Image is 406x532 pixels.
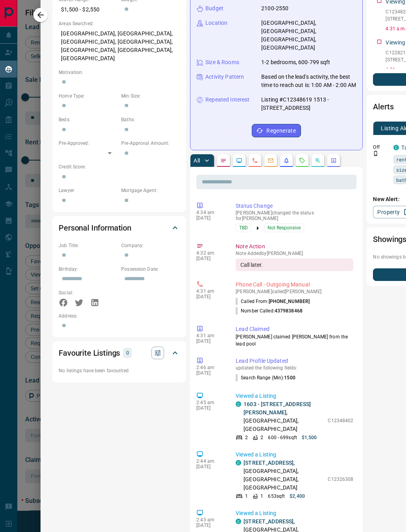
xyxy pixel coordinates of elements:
[239,224,248,232] span: TBD
[236,298,310,305] p: Called From:
[196,288,224,294] p: 4:31 am
[59,242,117,249] p: Job Title:
[196,294,224,299] p: [DATE]
[196,517,224,523] p: 2:43 am
[252,157,258,164] svg: Calls
[59,289,117,296] p: Social:
[302,434,317,441] p: $1,500
[59,347,120,359] h2: Favourite Listings
[59,222,131,234] h2: Personal Information
[196,365,224,370] p: 2:46 am
[236,325,353,333] p: Lead Claimed
[59,69,180,76] p: Motivation:
[196,464,224,469] p: [DATE]
[59,140,117,147] p: Pre-Approved:
[373,151,378,156] svg: Push Notification Only
[125,349,129,357] p: 0
[59,27,180,65] p: [GEOGRAPHIC_DATA], [GEOGRAPHIC_DATA], [GEOGRAPHIC_DATA], [GEOGRAPHIC_DATA], [GEOGRAPHIC_DATA], [G...
[196,523,224,528] p: [DATE]
[59,20,180,27] p: Areas Searched:
[121,242,180,249] p: Company:
[205,19,227,27] p: Location
[268,157,274,164] svg: Emails
[236,451,353,459] p: Viewed a Listing
[121,273,174,285] input: Choose date
[244,518,293,525] a: [STREET_ADDRESS]
[236,307,303,314] p: Number Called:
[236,519,241,524] div: condos.ca
[236,202,353,210] p: Status Change
[261,19,356,52] p: [GEOGRAPHIC_DATA], [GEOGRAPHIC_DATA], [GEOGRAPHIC_DATA], [GEOGRAPHIC_DATA]
[236,242,353,251] p: Note Action
[196,256,224,261] p: [DATE]
[236,509,353,517] p: Viewed a Listing
[373,100,393,113] h2: Alerts
[196,400,224,405] p: 2:45 am
[236,333,353,347] p: [PERSON_NAME] claimed [PERSON_NAME] from the lead pool
[59,92,117,100] p: Home Type:
[236,374,295,381] p: Search Range (Min) :
[194,158,200,163] p: All
[59,312,180,320] p: Address:
[275,308,303,314] span: 4379838468
[268,493,285,500] p: 653 sqft
[315,157,321,164] svg: Opportunities
[244,459,324,492] p: , [GEOGRAPHIC_DATA], [GEOGRAPHIC_DATA], [GEOGRAPHIC_DATA]
[196,405,224,411] p: [DATE]
[220,157,227,164] svg: Notes
[261,96,356,112] p: Listing #C12348619 1513 - [STREET_ADDRESS]
[121,187,180,194] p: Mortgage Agent:
[236,210,353,221] p: [PERSON_NAME] changed the status for [PERSON_NAME]
[244,401,311,416] a: 1603 - [STREET_ADDRESS][PERSON_NAME]
[244,400,324,433] p: , [GEOGRAPHIC_DATA], [GEOGRAPHIC_DATA]
[196,338,224,344] p: [DATE]
[59,116,117,123] p: Beds:
[59,3,117,16] p: $1,500 - $2,550
[196,250,224,256] p: 4:32 am
[196,333,224,338] p: 4:31 am
[236,357,353,365] p: Lead Profile Updated
[260,434,263,441] p: 2
[284,375,295,381] span: 1500
[260,493,263,500] p: 1
[205,4,223,13] p: Budget
[373,144,389,151] p: Off
[121,266,180,273] p: Possession Date:
[393,145,399,150] div: condos.ca
[121,140,180,147] p: Pre-Approval Amount:
[269,299,310,304] span: [PHONE_NUMBER]
[59,187,117,194] p: Lawyer:
[121,116,180,123] p: Baths:
[59,344,180,362] div: Favourite Listings0
[252,124,301,137] button: Regenerate
[236,460,241,465] div: condos.ca
[59,163,180,170] p: Credit Score:
[328,417,353,424] p: C12348402
[299,157,305,164] svg: Requests
[268,224,301,232] span: Not Responsive
[59,367,180,374] p: No listings have been favourited
[59,273,112,285] input: Choose date
[59,218,180,237] div: Personal Information
[205,58,239,66] p: Size & Rooms
[236,289,353,294] p: [PERSON_NAME] called [PERSON_NAME]
[196,458,224,464] p: 2:44 am
[236,281,353,289] p: Phone Call - Outgoing Manual
[205,73,244,81] p: Activity Pattern
[205,96,249,104] p: Repeated Interest
[244,460,293,466] a: [STREET_ADDRESS]
[236,401,241,407] div: condos.ca
[59,266,117,273] p: Birthday:
[261,73,356,89] p: Based on the lead's activity, the best time to reach out is: 1:00 AM - 2:00 AM
[245,434,248,441] p: 2
[196,370,224,376] p: [DATE]
[236,259,353,271] div: Call later.
[328,476,353,483] p: C12326308
[268,434,297,441] p: 600 - 699 sqft
[121,92,180,100] p: Min Size:
[236,392,353,400] p: Viewed a Listing
[196,210,224,215] p: 4:34 am
[283,157,290,164] svg: Listing Alerts
[245,493,248,500] p: 1
[261,4,288,13] p: 2100-2550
